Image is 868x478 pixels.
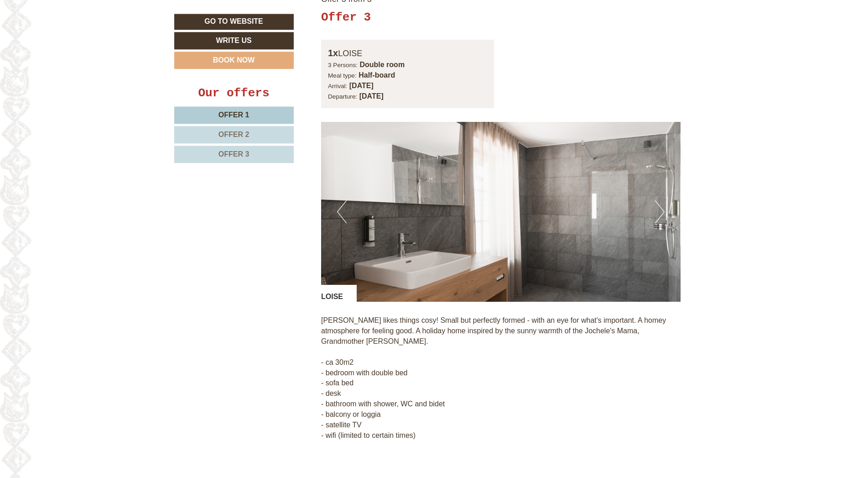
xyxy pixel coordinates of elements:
[218,131,249,138] span: Offer 2
[359,71,395,79] b: Half-board
[174,32,294,49] a: Write us
[328,93,357,100] small: Departure:
[359,92,384,100] b: [DATE]
[321,122,681,302] img: image
[328,47,487,60] div: LOISE
[328,72,357,79] small: Meal type:
[218,111,249,119] span: Offer 1
[321,9,371,26] div: Offer 3
[218,150,249,158] span: Offer 3
[174,14,294,30] a: Go to website
[337,200,347,223] button: Previous
[655,200,665,223] button: Next
[174,85,294,102] div: Our offers
[328,62,358,68] small: 3 Persons:
[328,48,338,58] b: 1x
[174,52,294,69] a: Book now
[349,82,374,89] b: [DATE]
[359,61,405,68] b: Double room
[328,83,347,89] small: Arrival:
[321,285,357,302] div: LOISE
[321,315,681,441] p: [PERSON_NAME] likes things cosy! Small but perfectly formed - with an eye for what's important. A...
